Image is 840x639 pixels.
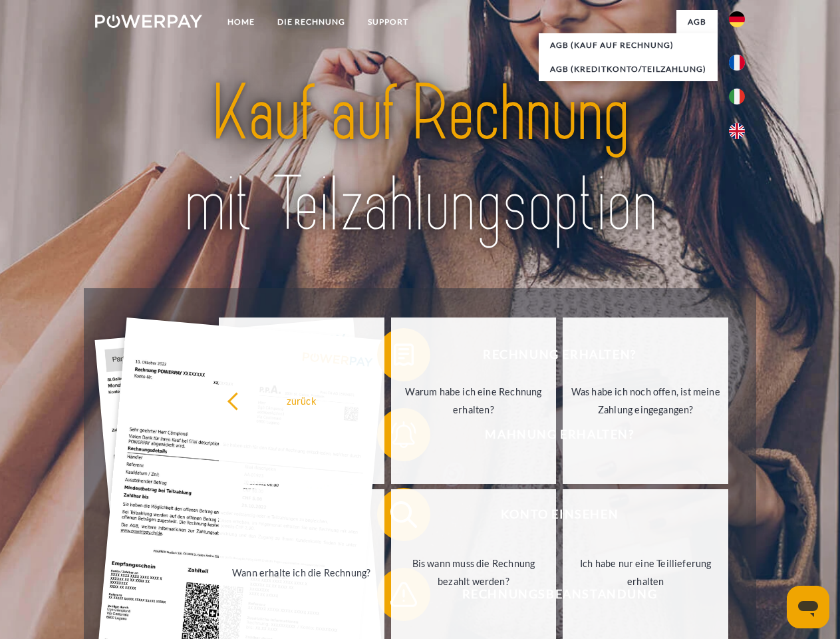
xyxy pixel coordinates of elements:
div: Ich habe nur eine Teillieferung erhalten [571,554,720,590]
a: DIE RECHNUNG [266,10,356,34]
img: de [729,11,745,27]
a: Was habe ich noch offen, ist meine Zahlung eingegangen? [563,318,728,484]
img: fr [729,55,745,71]
a: AGB (Kreditkonto/Teilzahlung) [539,57,718,81]
img: title-powerpay_de.svg [127,64,713,255]
img: en [729,123,745,139]
a: Home [216,10,266,34]
iframe: Schaltfläche zum Öffnen des Messaging-Fensters [787,586,829,628]
div: Wann erhalte ich die Rechnung? [227,563,376,581]
div: Bis wann muss die Rechnung bezahlt werden? [399,554,549,590]
img: logo-powerpay-white.svg [95,15,202,28]
div: zurück [227,391,376,409]
img: it [729,89,745,105]
a: AGB (Kauf auf Rechnung) [539,33,718,57]
div: Was habe ich noch offen, ist meine Zahlung eingegangen? [571,383,720,419]
div: Warum habe ich eine Rechnung erhalten? [399,383,549,419]
a: SUPPORT [356,10,420,34]
a: agb [676,10,718,34]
